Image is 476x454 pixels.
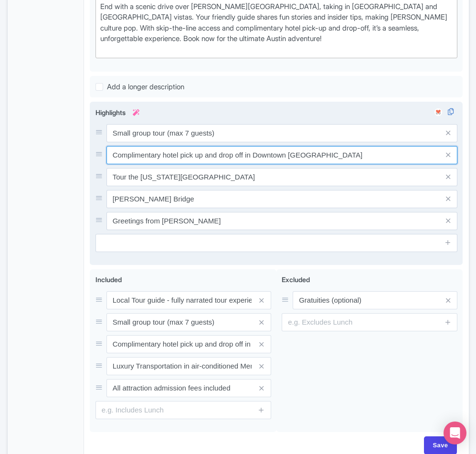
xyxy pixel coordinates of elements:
input: e.g. Excludes Lunch [282,313,457,331]
span: Excluded [282,275,310,284]
div: Open Intercom Messenger [444,422,466,444]
img: musement-review-widget-01-cdcb82dea4530aa52f361e0f447f8f5f.svg [433,107,444,117]
span: Add a longer description [107,82,184,91]
span: Included [95,275,122,284]
input: e.g. Includes Lunch [95,401,271,419]
span: Highlights [95,108,126,116]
